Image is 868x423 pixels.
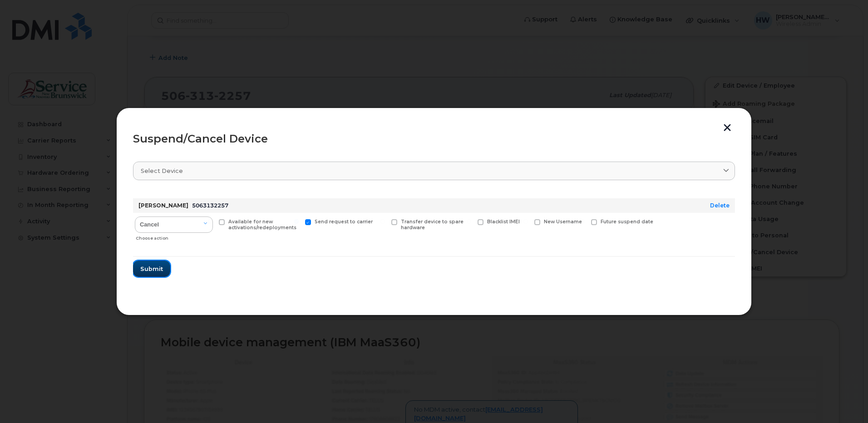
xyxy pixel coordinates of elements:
[136,231,213,242] div: Choose action
[401,219,464,231] span: Transfer device to spare hardware
[208,219,212,224] input: Available for new activations/redeployments
[133,261,170,277] button: Submit
[544,219,582,225] span: New Username
[294,219,299,224] input: Send request to carrier
[467,219,471,224] input: Blacklist IMEI
[140,265,163,273] span: Submit
[133,133,735,144] div: Suspend/Cancel Device
[487,219,520,225] span: Blacklist IMEI
[192,202,228,209] span: 5063132257
[523,219,528,224] input: New Username
[315,219,373,225] span: Send request to carrier
[228,219,296,231] span: Available for new activations/redeployments
[580,219,585,224] input: Future suspend date
[138,202,188,209] strong: [PERSON_NAME]
[133,162,735,180] a: Select device
[141,167,183,175] span: Select device
[380,219,385,224] input: Transfer device to spare hardware
[710,202,730,209] a: Delete
[601,219,653,225] span: Future suspend date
